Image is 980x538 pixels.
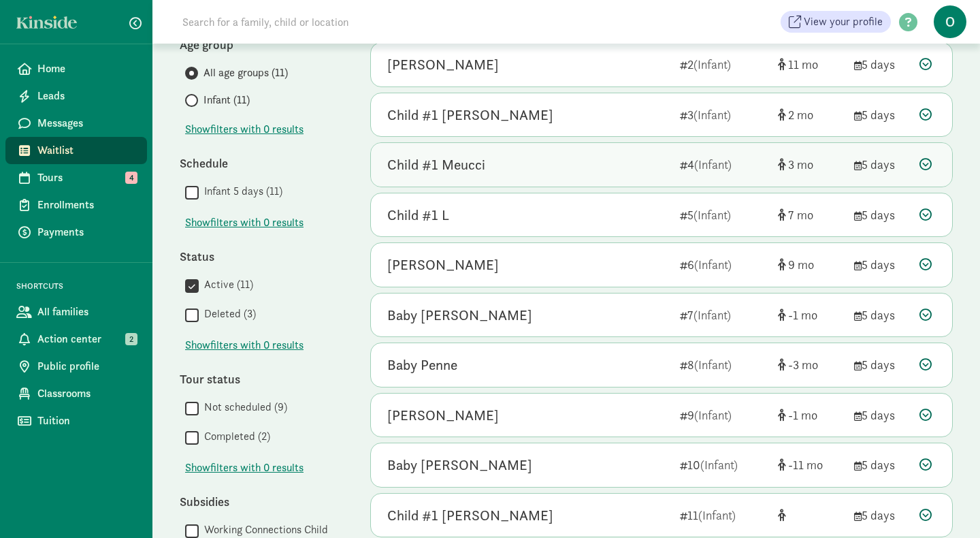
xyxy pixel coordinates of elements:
[680,306,767,324] div: 7
[680,355,767,374] div: 8
[37,197,136,213] span: Enrollments
[778,355,843,374] div: [object Object]
[37,413,136,429] span: Tuition
[199,306,256,322] label: Deleted (3)
[185,215,304,231] button: Showfilters with 0 results
[387,54,499,76] div: Karo Wittig
[5,137,147,164] a: Waitlist
[680,106,767,124] div: 3
[387,154,485,176] div: Child #1 Meucci
[693,207,731,223] span: (Infant)
[5,55,147,82] a: Home
[788,407,817,423] span: -1
[698,507,736,523] span: (Infant)
[5,191,147,219] a: Enrollments
[199,428,270,445] label: Completed (2)
[778,456,843,474] div: [object Object]
[5,219,147,246] a: Payments
[180,370,343,388] div: Tour status
[37,224,136,240] span: Payments
[185,121,304,138] span: Show filters with 0 results
[387,405,499,426] div: Jason Ruth
[854,55,909,74] div: 5 days
[788,207,813,223] span: 7
[180,154,343,172] div: Schedule
[680,506,767,524] div: 11
[37,61,136,77] span: Home
[174,8,556,35] input: Search for a family, child or location
[778,206,843,224] div: [object Object]
[693,307,731,323] span: (Infant)
[387,354,457,376] div: Baby Penne
[788,57,818,72] span: 11
[854,255,909,274] div: 5 days
[680,456,767,474] div: 10
[5,407,147,434] a: Tuition
[693,57,731,72] span: (Infant)
[387,505,553,526] div: Child #1 O'Donovan
[694,257,732,272] span: (Infant)
[37,385,136,402] span: Classrooms
[778,506,843,524] div: [object Object]
[854,406,909,424] div: 5 days
[180,492,343,511] div: Subsidies
[185,337,304,353] span: Show filters with 0 results
[694,157,732,172] span: (Infant)
[5,110,147,137] a: Messages
[680,155,767,174] div: 4
[680,55,767,74] div: 2
[854,306,909,324] div: 5 days
[387,204,449,226] div: Child #1 L
[125,333,137,345] span: 2
[203,92,250,108] span: Infant (11)
[37,88,136,104] span: Leads
[788,157,813,172] span: 3
[694,357,732,373] span: (Infant)
[125,172,137,184] span: 4
[37,358,136,375] span: Public profile
[37,142,136,159] span: Waitlist
[5,380,147,407] a: Classrooms
[37,331,136,347] span: Action center
[199,276,253,293] label: Active (11)
[37,170,136,186] span: Tours
[778,255,843,274] div: [object Object]
[778,306,843,324] div: [object Object]
[680,255,767,274] div: 6
[185,215,304,231] span: Show filters with 0 results
[199,183,282,200] label: Infant 5 days (11)
[203,65,288,81] span: All age groups (11)
[788,357,818,373] span: -3
[180,35,343,54] div: Age group
[934,5,966,38] span: O
[5,298,147,326] a: All families
[387,254,499,276] div: Vedha Keelveedhi
[680,206,767,224] div: 5
[387,454,532,476] div: Baby Eckert
[37,115,136,131] span: Messages
[854,155,909,174] div: 5 days
[854,456,909,474] div: 5 days
[180,247,343,266] div: Status
[694,407,732,423] span: (Infant)
[680,406,767,424] div: 9
[700,457,738,473] span: (Infant)
[788,457,823,473] span: -11
[5,326,147,353] a: Action center 2
[778,55,843,74] div: [object Object]
[778,406,843,424] div: [object Object]
[804,14,883,30] span: View your profile
[854,106,909,124] div: 5 days
[912,473,980,538] iframe: Chat Widget
[778,106,843,124] div: [object Object]
[185,460,304,476] span: Show filters with 0 results
[781,11,891,33] a: View your profile
[778,155,843,174] div: [object Object]
[5,82,147,110] a: Leads
[854,506,909,524] div: 5 days
[37,304,136,320] span: All families
[5,353,147,380] a: Public profile
[185,460,304,476] button: Showfilters with 0 results
[199,399,287,415] label: Not scheduled (9)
